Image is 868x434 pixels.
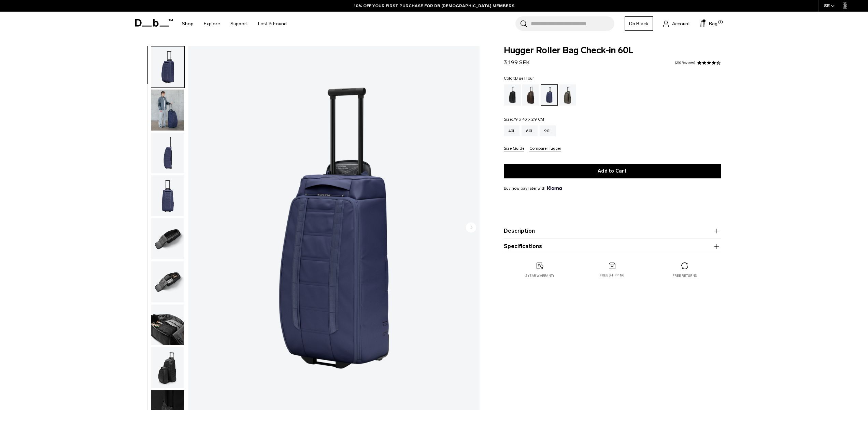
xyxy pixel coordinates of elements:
[547,186,562,190] img: {"height" => 20, "alt" => "Klarna"}
[600,273,625,278] p: Free shipping
[672,273,697,278] p: Free returns
[522,84,539,106] a: Espresso
[151,304,184,345] img: Hugger Roller Bag Check-in 60L Blue Hour
[709,20,717,27] span: Bag
[354,3,514,9] a: 10% OFF YOUR FIRST PURCHASE FOR DB [DEMOGRAPHIC_DATA] MEMBERS
[663,19,690,28] a: Account
[522,125,538,136] a: 60L
[151,175,184,216] img: Hugger Roller Bag Check-in 60L Blue Hour
[188,46,480,410] img: Hugger Roller Bag Check-in 60L Blue Hour
[675,61,695,65] a: 210 reviews
[151,90,184,131] img: Hugger Roller Bag Check-in 60L Blue Hour
[182,12,194,36] a: Shop
[151,46,184,87] img: Hugger Roller Bag Check-in 60L Blue Hour
[258,12,287,36] a: Lost & Found
[151,46,185,88] button: Hugger Roller Bag Check-in 60L Blue Hour
[151,175,185,217] button: Hugger Roller Bag Check-in 60L Blue Hour
[151,261,184,302] img: Hugger Roller Bag Check-in 60L Blue Hour
[504,185,562,191] span: Buy now pay later with
[625,16,653,31] a: Db Black
[559,84,576,106] a: Forest Green
[515,76,534,81] span: Blue Hour
[504,117,544,121] legend: Size:
[230,12,248,36] a: Support
[504,84,521,106] a: Black Out
[504,227,721,235] button: Description
[151,390,185,432] button: Hugger Roller Bag Check-in 60L Blue Hour
[672,20,690,27] span: Account
[540,125,556,136] a: 90L
[541,84,558,106] a: Blue Hour
[504,59,530,66] span: 3 199 SEK
[504,146,524,151] button: Size Guide
[529,146,561,151] button: Compare Hugger
[151,133,184,174] img: Hugger Roller Bag Check-in 60L Blue Hour
[188,46,480,410] li: 1 / 10
[151,390,184,431] img: Hugger Roller Bag Check-in 60L Blue Hour
[177,12,292,36] nav: Main Navigation
[504,164,721,178] button: Add to Cart
[525,273,555,278] p: 2 year warranty
[504,242,721,250] button: Specifications
[718,19,723,25] span: (1)
[513,117,544,122] span: 79 x 43 x 29 CM
[204,12,220,36] a: Explore
[504,125,520,136] a: 40L
[466,222,476,234] button: Next slide
[151,218,185,260] button: Hugger Roller Bag Check-in 60L Blue Hour
[151,347,185,389] button: Hugger Roller Bag Check-in 60L Blue Hour
[504,46,721,55] span: Hugger Roller Bag Check-in 60L
[151,218,184,259] img: Hugger Roller Bag Check-in 60L Blue Hour
[151,347,184,388] img: Hugger Roller Bag Check-in 60L Blue Hour
[700,19,717,28] button: Bag (1)
[504,76,534,80] legend: Color:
